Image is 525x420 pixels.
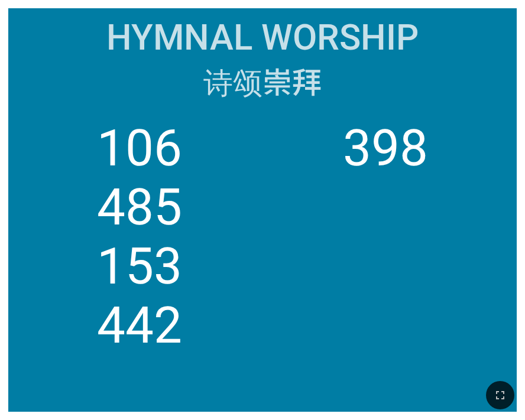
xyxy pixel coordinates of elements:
span: Hymnal Worship [106,17,419,58]
li: 153 [97,237,182,296]
li: 398 [343,119,428,178]
span: 诗颂崇拜 [203,59,322,103]
li: 442 [97,296,182,355]
li: 106 [97,119,182,178]
li: 485 [97,178,182,237]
